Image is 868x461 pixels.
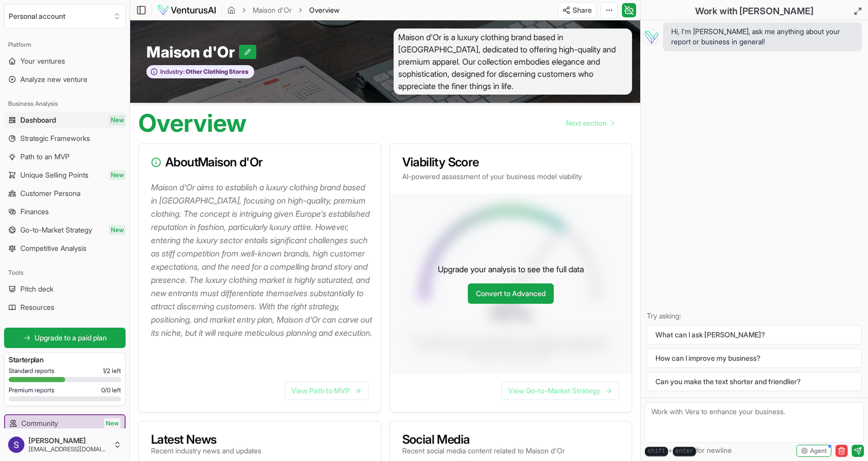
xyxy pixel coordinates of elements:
[20,133,90,143] span: Strategic Frameworks
[4,265,126,281] div: Tools
[4,112,126,128] a: DashboardNew
[9,355,121,365] h3: Starter plan
[4,71,126,88] a: Analyze new venture
[28,436,109,445] span: [PERSON_NAME]
[309,5,340,15] span: Overview
[103,367,121,375] span: 1 / 2 left
[35,333,107,343] span: Upgrade to a paid plan
[402,171,620,182] p: AI-powered assessment of your business model viability
[402,434,565,446] h3: Social Media
[402,156,620,168] h3: Viability Score
[151,156,369,168] h3: About Maison d'Or
[4,204,126,220] a: Finances
[20,188,80,198] span: Customer Persona
[146,43,239,61] span: Maison d'Or
[21,418,58,428] span: Community
[468,283,554,304] a: Convert to Advanced
[9,386,54,394] span: Premium reports
[4,328,126,348] a: Upgrade to a paid plan
[438,263,584,275] p: Upgrade your analysis to see the full data
[101,386,121,394] span: 0 / 0 left
[146,65,254,79] button: Industry:Other Clothing Stores
[647,372,862,391] button: Can you make the text shorter and friendlier?
[20,225,92,235] span: Go-to-Market Strategy
[558,113,622,133] a: Go to next page
[645,447,668,456] kbd: shift
[20,207,49,217] span: Finances
[4,222,126,238] a: Go-to-Market StrategyNew
[673,447,696,456] kbd: enter
[4,281,126,297] a: Pitch deck
[4,433,126,457] button: [PERSON_NAME][EMAIL_ADDRESS][DOMAIN_NAME]
[647,311,862,321] p: Try asking:
[4,240,126,256] a: Competitive Analysis
[558,2,596,18] button: Share
[160,68,185,76] span: Industry:
[4,37,126,53] div: Platform
[253,5,292,15] a: Maison d'Or
[109,115,126,125] span: New
[645,445,732,456] span: + for newline
[796,445,831,457] button: Agent
[4,167,126,183] a: Unique Selling PointsNew
[394,28,633,95] span: Maison d'Or is a luxury clothing brand based in [GEOGRAPHIC_DATA], dedicated to offering high-qua...
[402,446,565,456] p: Recent social media content related to Maison d'Or
[4,130,126,147] a: Strategic Frameworks
[643,28,659,45] img: Vera
[20,74,87,84] span: Analyze new venture
[566,118,607,128] span: Next section
[4,53,126,69] a: Your ventures
[695,4,814,18] h2: Work with [PERSON_NAME]
[20,284,53,294] span: Pitch deck
[20,302,54,312] span: Resources
[151,434,261,446] h3: Latest News
[9,367,54,375] span: Standard reports
[4,299,126,315] a: Resources
[4,4,126,28] button: Select an organization
[109,225,126,235] span: New
[8,437,24,453] img: ACg8ocIefbiTq-MOXrHjtsw3rUMoXM2cTaB6Y4wv77H3Dyd_Xt46pg=s96-c
[5,415,125,431] a: CommunityNew
[573,5,592,15] span: Share
[138,111,247,135] h1: Overview
[810,447,827,455] span: Agent
[4,96,126,112] div: Business Analysis
[647,325,862,344] button: What can I ask [PERSON_NAME]?
[4,149,126,165] a: Path to an MVP
[109,170,126,180] span: New
[227,5,340,15] nav: breadcrumb
[4,185,126,201] a: Customer Persona
[671,26,854,47] span: Hi, I'm [PERSON_NAME], ask me anything about your report or business in general!
[157,4,217,16] img: logo
[285,382,369,400] a: View Path to MVP
[151,181,373,339] p: Maison d'Or aims to establish a luxury clothing brand based in [GEOGRAPHIC_DATA], focusing on hig...
[28,445,109,453] span: [EMAIL_ADDRESS][DOMAIN_NAME]
[20,115,56,125] span: Dashboard
[20,243,86,253] span: Competitive Analysis
[20,170,88,180] span: Unique Selling Points
[647,349,862,368] button: How can I improve my business?
[20,152,70,162] span: Path to an MVP
[185,68,249,76] span: Other Clothing Stores
[501,382,619,400] a: View Go-to-Market Strategy
[151,446,261,456] p: Recent industry news and updates
[558,113,622,133] nav: pagination
[104,418,121,428] span: New
[20,56,65,66] span: Your ventures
